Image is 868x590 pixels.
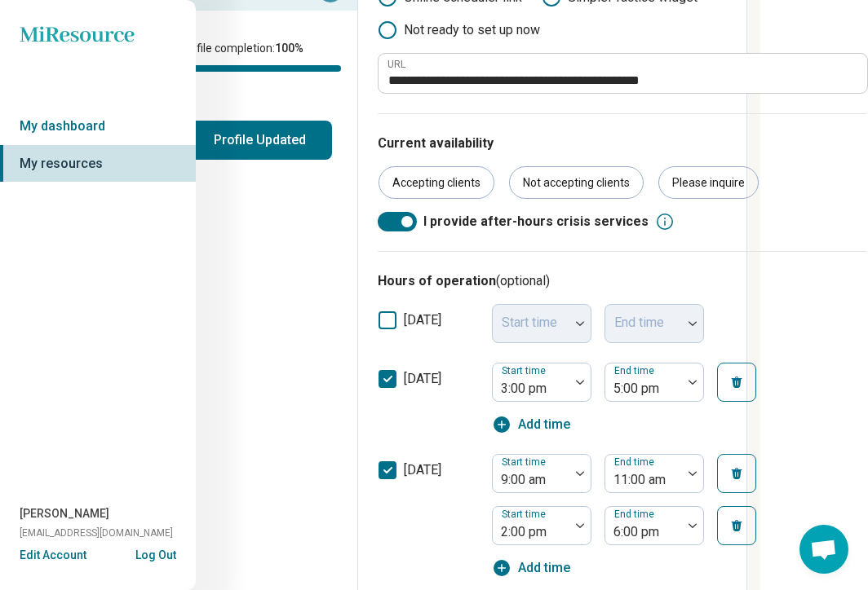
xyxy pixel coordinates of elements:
[162,30,357,81] div: Profile completion:
[614,509,658,520] label: End time
[378,20,540,40] label: Not ready to set up now
[658,166,759,199] div: Please inquire
[404,462,441,478] span: [DATE]
[423,212,649,231] span: I provide after-hours crisis services
[378,134,866,153] p: Current availability
[492,558,570,578] button: Add time
[387,59,405,69] label: URL
[614,456,658,468] label: End time
[188,121,332,160] button: Profile Updated
[135,547,176,560] button: Log Out
[502,509,549,520] label: Start time
[496,273,550,288] span: (optional)
[20,505,109,522] span: [PERSON_NAME]
[179,65,341,72] div: Profile completion
[275,42,303,55] span: 100 %
[20,526,173,540] span: [EMAIL_ADDRESS][DOMAIN_NAME]
[518,415,570,434] span: Add time
[502,456,549,468] label: Start time
[502,365,549,376] label: Start time
[404,371,441,386] span: [DATE]
[379,166,494,199] div: Accepting clients
[518,558,570,578] span: Add time
[20,547,86,564] button: Edit Account
[799,525,848,574] div: Open chat
[509,166,644,199] div: Not accepting clients
[404,312,441,328] span: [DATE]
[378,271,866,291] h3: Hours of operation
[492,415,570,434] button: Add time
[614,365,658,376] label: End time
